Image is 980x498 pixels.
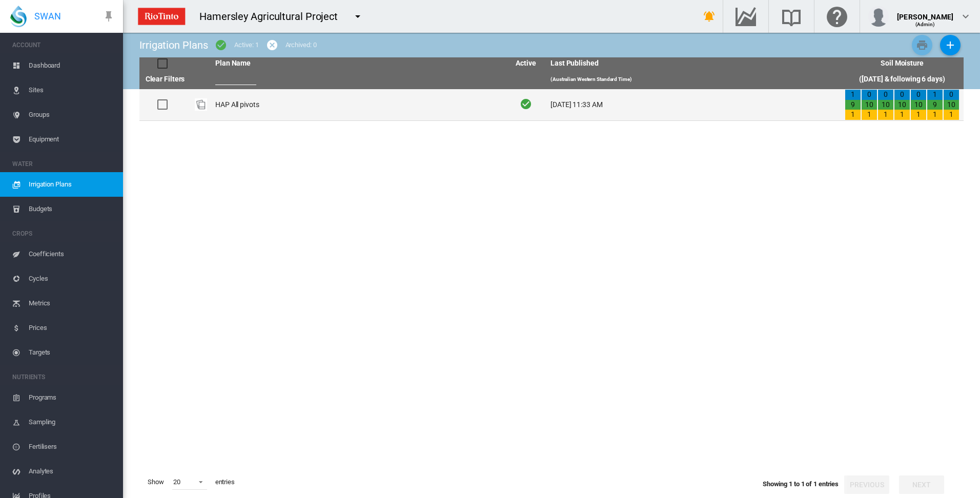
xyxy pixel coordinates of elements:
div: 1 [944,110,959,120]
div: 0 [911,90,926,100]
div: 0 [894,90,910,100]
div: Plan Id: 17653 [195,98,207,111]
td: 1 9 1 0 10 1 0 10 1 0 10 1 0 10 1 1 9 1 0 10 1 [841,89,964,120]
span: Equipment [29,127,115,152]
div: [PERSON_NAME] [897,8,953,18]
button: icon-bell-ring [699,6,720,27]
span: Fertilisers [29,434,115,459]
md-icon: icon-pin [103,10,115,23]
th: Last Published [546,57,841,70]
span: WATER [12,156,115,172]
span: Budgets [29,197,115,221]
div: 20 [173,478,180,486]
div: Active: 1 [234,40,258,50]
button: Print Irrigation Plans [912,35,932,55]
div: 0 [878,90,893,100]
div: 1 [911,110,926,120]
img: SWAN-Landscape-Logo-Colour-drop.png [10,6,27,27]
span: Sites [29,78,115,102]
div: 0 [944,90,959,100]
th: (Australian Western Standard Time) [546,70,841,89]
button: icon-menu-down [348,6,368,27]
span: Analytes [29,459,115,484]
td: HAP All pivots [211,89,505,120]
div: Archived: 0 [285,40,317,50]
md-icon: Go to the Data Hub [733,10,758,23]
span: Sampling [29,410,115,434]
img: ZPXdBAAAAAElFTkSuQmCC [134,4,189,29]
div: 1 [862,110,877,120]
span: Programs [29,385,115,410]
td: [DATE] 11:33 AM [546,89,841,120]
md-icon: Search the knowledge base [779,10,804,23]
span: Showing 1 to 1 of 1 entries [763,480,839,488]
span: Targets [29,340,115,365]
span: NUTRIENTS [12,369,115,385]
th: Soil Moisture [841,57,964,70]
div: 9 [927,100,943,110]
span: (Admin) [915,22,935,27]
span: Cycles [29,266,115,291]
span: Coefficients [29,242,115,266]
div: 10 [878,100,893,110]
md-icon: icon-menu-down [352,10,364,23]
span: Groups [29,102,115,127]
md-icon: Click here for help [825,10,849,23]
button: Previous [844,475,889,494]
div: Irrigation Plans [139,38,208,52]
div: 1 [845,110,861,120]
button: Next [899,475,944,494]
md-icon: icon-chevron-down [959,10,972,23]
md-icon: icon-printer [916,39,928,51]
div: 10 [862,100,877,110]
div: 1 [845,90,861,100]
span: ACCOUNT [12,37,115,53]
md-icon: icon-bell-ring [703,10,716,23]
th: Active [505,57,546,70]
div: 10 [911,100,926,110]
a: Clear Filters [146,75,185,83]
img: profile.jpg [868,6,889,27]
span: Prices [29,316,115,340]
div: 9 [845,100,861,110]
th: Plan Name [211,57,505,70]
div: 1 [894,110,910,120]
img: product-image-placeholder.png [195,98,207,111]
div: Hamersley Agricultural Project [199,9,347,24]
div: 10 [944,100,959,110]
div: 1 [927,90,943,100]
span: Dashboard [29,53,115,78]
th: ([DATE] & following 6 days) [841,70,964,89]
md-icon: icon-plus [944,39,956,51]
div: 1 [927,110,943,120]
div: 1 [878,110,893,120]
div: 0 [862,90,877,100]
span: CROPS [12,225,115,242]
span: entries [211,473,239,491]
md-icon: icon-cancel [266,39,278,51]
button: Add New Plan [940,35,961,55]
span: SWAN [34,10,61,23]
span: Show [144,473,168,491]
span: Metrics [29,291,115,316]
div: 10 [894,100,910,110]
span: Irrigation Plans [29,172,115,197]
md-icon: icon-checkbox-marked-circle [215,39,227,51]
